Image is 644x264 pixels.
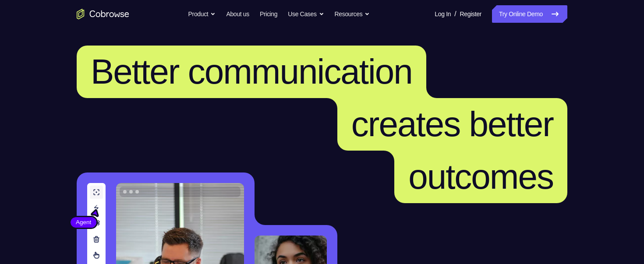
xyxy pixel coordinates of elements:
span: outcomes [408,157,553,196]
a: Pricing [260,5,277,23]
a: Register [460,5,481,23]
button: Product [188,5,216,23]
span: Better communication [91,52,412,91]
button: Use Cases [288,5,324,23]
a: Go to the home page [77,9,129,19]
span: / [454,9,456,19]
button: Resources [335,5,370,23]
a: Log In [435,5,451,23]
span: creates better [351,105,553,144]
span: Agent [71,218,96,227]
a: About us [226,5,249,23]
a: Try Online Demo [492,5,567,23]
